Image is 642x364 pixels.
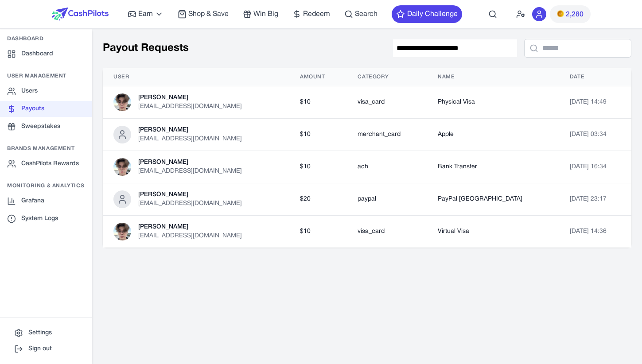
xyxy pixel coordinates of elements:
th: Name [427,68,559,86]
div: ach [358,163,416,171]
div: [PERSON_NAME] [138,126,242,135]
a: Redeem [292,9,330,19]
span: Earn [138,9,153,19]
th: Amount [289,68,347,86]
div: [EMAIL_ADDRESS][DOMAIN_NAME] [138,232,242,240]
span: Redeem [303,9,330,19]
span: 2,280 [566,9,584,20]
div: $ 10 [300,98,336,107]
button: Sign out [7,341,85,357]
button: Daily Challenge [392,5,462,23]
div: paypal [358,195,416,204]
div: $ 10 [300,163,336,171]
td: [DATE] 14:49 [559,86,631,119]
a: Earn [128,9,163,19]
div: visa_card [358,227,416,236]
th: Date [559,68,631,86]
div: PayPal [GEOGRAPHIC_DATA] [438,195,549,204]
div: Bank Transfer [438,163,549,171]
a: Search [344,9,377,19]
div: visa_card [358,98,416,107]
th: Category [347,68,427,86]
a: Win Big [243,9,278,19]
div: [PERSON_NAME] [138,223,242,232]
div: $ 20 [300,195,336,204]
div: [EMAIL_ADDRESS][DOMAIN_NAME] [138,102,242,111]
h1: Payout Requests [103,41,189,55]
td: [DATE] 03:34 [559,119,631,151]
div: [PERSON_NAME] [138,93,242,102]
button: PMs2,280 [550,5,591,23]
a: Settings [7,325,85,341]
td: [DATE] 23:17 [559,183,631,216]
div: $ 10 [300,227,336,236]
div: Apple [438,130,549,139]
span: Search [355,9,377,19]
div: Physical Visa [438,98,549,107]
img: PMs [557,10,564,17]
img: CashPilots Logo [52,8,109,21]
td: [DATE] 16:34 [559,151,631,183]
div: [PERSON_NAME] [138,158,242,167]
a: Shop & Save [178,9,229,19]
div: Virtual Visa [438,227,549,236]
th: User [103,68,289,86]
div: [EMAIL_ADDRESS][DOMAIN_NAME] [138,135,242,143]
div: [EMAIL_ADDRESS][DOMAIN_NAME] [138,167,242,176]
td: [DATE] 14:36 [559,216,631,248]
span: Shop & Save [188,9,229,19]
div: $ 10 [300,130,336,139]
div: merchant_card [358,130,416,139]
span: Win Big [253,9,278,19]
div: [PERSON_NAME] [138,190,242,199]
div: [EMAIL_ADDRESS][DOMAIN_NAME] [138,199,242,208]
